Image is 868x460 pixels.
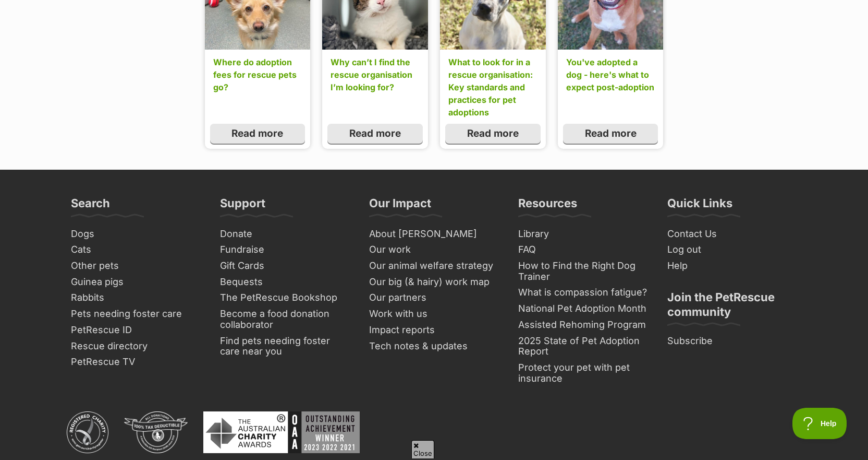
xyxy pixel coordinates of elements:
a: Our animal welfare strategy [365,258,504,274]
a: About [PERSON_NAME] [365,226,504,242]
a: PetRescue ID [67,322,205,338]
a: Donate [216,226,354,242]
img: DGR [124,411,188,453]
iframe: Help Scout Beacon - Open [792,408,847,439]
a: Our work [365,242,504,258]
h3: Quick Links [667,196,732,217]
a: Read more [210,124,305,144]
a: Help [663,258,802,274]
span: Close [411,440,434,458]
a: Guinea pigs [67,274,205,290]
a: Gift Cards [216,258,354,274]
a: Dogs [67,226,205,242]
a: Rabbits [67,290,205,306]
h3: Resources [518,196,577,217]
a: Pets needing foster care [67,306,205,322]
a: Subscribe [663,333,802,349]
a: Fundraise [216,242,354,258]
a: Our big (& hairy) work map [365,274,504,290]
a: Cats [67,242,205,258]
a: PetRescue TV [67,354,205,370]
h3: Search [71,196,110,217]
a: Read more [327,124,422,144]
h3: Our Impact [369,196,431,217]
a: Contact Us [663,226,802,242]
a: What is compassion fatigue? [514,285,653,301]
a: What to look for in a rescue organisation: Key standards and practices for pet adoptions [448,56,537,119]
a: Assisted Rehoming Program [514,317,653,333]
a: Impact reports [365,322,504,338]
a: Our partners [365,290,504,306]
a: Other pets [67,258,205,274]
a: 2025 State of Pet Adoption Report [514,333,653,360]
a: Read more [563,124,658,144]
a: Log out [663,242,802,258]
a: Bequests [216,274,354,290]
a: Rescue directory [67,338,205,355]
img: Australian Charity Awards - Outstanding Achievement Winner 2023 - 2022 - 2021 [203,411,360,453]
a: Work with us [365,306,504,322]
a: How to Find the Right Dog Trainer [514,258,653,285]
img: ACNC [67,411,108,453]
h3: Support [220,196,265,217]
a: Where do adoption fees for rescue pets go? [213,56,302,93]
h3: Join the PetRescue community [667,290,798,325]
a: You've adopted a dog - here's what to expect post-adoption [566,56,655,93]
a: National Pet Adoption Month [514,301,653,317]
a: Become a food donation collaborator [216,306,354,333]
a: Read more [445,124,540,144]
a: Protect your pet with pet insurance [514,360,653,386]
a: Find pets needing foster care near you [216,333,354,360]
a: The PetRescue Bookshop [216,290,354,306]
a: Library [514,226,653,242]
a: FAQ [514,242,653,258]
a: Tech notes & updates [365,338,504,355]
a: Why can’t I find the rescue organisation I’m looking for? [331,56,419,93]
